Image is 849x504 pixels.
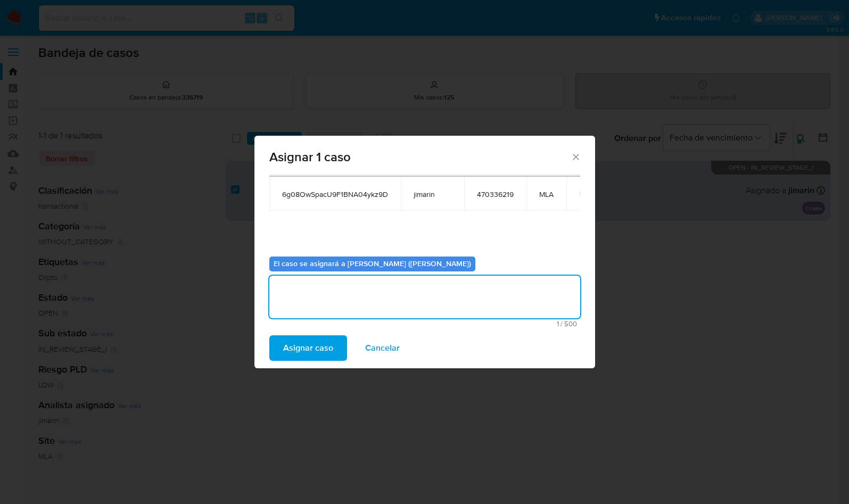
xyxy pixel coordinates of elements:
[365,336,400,360] span: Cancelar
[269,335,347,361] button: Asignar caso
[571,152,580,161] button: Cerrar ventana
[273,320,577,327] span: Máximo 500 caracteres
[254,136,595,368] div: assign-modal
[414,189,451,199] span: jimarin
[274,258,471,269] b: El caso se asignará a [PERSON_NAME] ([PERSON_NAME])
[477,189,514,199] span: 470336219
[351,335,414,361] button: Cancelar
[282,189,388,199] span: 6g08OwSpacU9F1BNA04ykz9D
[269,151,571,163] span: Asignar 1 caso
[539,189,554,199] span: MLA
[283,336,333,360] span: Asignar caso
[579,187,592,200] button: icon-button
